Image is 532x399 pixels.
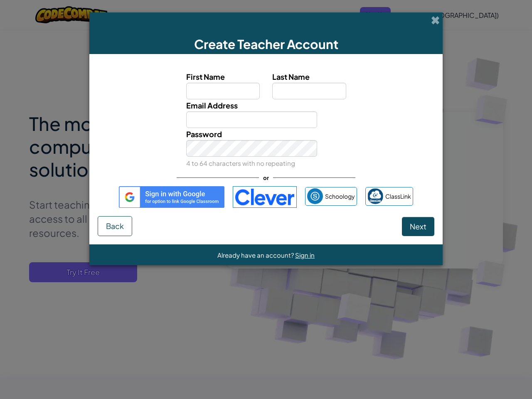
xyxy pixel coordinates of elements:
span: or [259,172,273,184]
span: Password [186,129,222,139]
a: Sign in [295,251,315,259]
span: First Name [186,72,225,81]
span: Create Teacher Account [194,36,338,52]
img: schoology.png [307,188,323,204]
img: gplus_sso_button2.svg [119,186,224,208]
button: Next [402,217,434,236]
span: Last Name [272,72,310,81]
button: Back [98,216,132,236]
small: 4 to 64 characters with no repeating [186,159,295,167]
span: Next [410,222,426,231]
span: Back [106,221,124,231]
span: ClassLink [385,190,411,202]
img: clever-logo-blue.png [233,186,297,208]
img: classlink-logo-small.png [367,188,383,204]
span: Already have an account? [217,251,295,259]
span: Schoology [325,190,355,202]
span: Email Address [186,101,238,110]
